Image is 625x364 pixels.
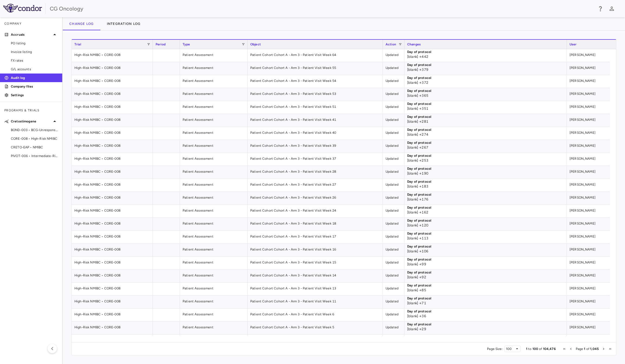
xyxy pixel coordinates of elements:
div: Updated [383,49,404,62]
button: Change log [63,17,100,30]
div: Patient Cohort Cohort A - Arm 3 - Patient Visit Week 55 [248,62,383,75]
div: Patient Assessment [180,309,248,321]
p: Day of protocol [407,231,564,236]
div: Patient Cohort Cohort A - Arm 3 - Patient Visit Week 53 [248,88,383,101]
p: Day of protocol [407,270,564,275]
div: Updated [383,231,404,243]
div: [PERSON_NAME] [567,296,621,308]
div: [PERSON_NAME] [567,322,621,334]
div: Updated [383,335,404,347]
p: [blank] → 365 [407,93,564,98]
div: Patient Cohort Cohort A - Arm 3 - Patient Visit Week 26 [248,192,383,205]
div: High-Risk NMIBC • CORE-008 [72,244,153,256]
p: [blank] → 85 [407,288,564,293]
span: PO listing [11,41,58,46]
span: G/L accounts [11,67,58,72]
p: Day of protocol [407,244,564,249]
div: Updated [383,205,404,218]
div: Updated [383,244,404,256]
div: Patient Cohort Cohort A - Arm 3 - Patient Visit Week 11 [248,296,383,308]
span: PIVOT-006 • Intermediate-Risk NMIBC [11,153,58,158]
div: Updated [383,179,404,192]
p: Day of protocol [407,49,564,54]
p: [blank] → 71 [407,301,564,306]
div: High-Risk NMIBC • CORE-008 [72,49,153,62]
div: Updated [383,140,404,153]
div: Patient Assessment [180,205,248,218]
div: Updated [383,257,404,269]
div: High-Risk NMIBC • CORE-008 [72,283,153,295]
div: High-Risk NMIBC • CORE-008 [72,127,153,140]
div: 100 [506,347,515,351]
div: Page Size: [487,347,503,351]
div: Patient Cohort Cohort A - Arm 3 - Patient Visit Week 6 [248,309,383,321]
div: Last Page [608,347,612,350]
div: Patient Assessment [180,140,248,153]
div: CG Oncology [50,5,594,13]
span: 1,045 [590,347,599,351]
p: [blank] → 267 [407,145,564,150]
div: Patient Cohort Cohort A - Arm 3 - Patient Visit Week 15 [248,257,383,269]
div: Patient Assessment [180,114,248,127]
button: Integration log [100,17,147,30]
p: [blank] → 351 [407,106,564,111]
p: Day of protocol [407,140,564,145]
p: [blank] → 120 [407,223,564,228]
div: Updated [383,192,404,205]
span: Object [250,42,261,46]
div: Updated [383,166,404,179]
p: Day of protocol [407,257,564,262]
p: [blank] → 372 [407,80,564,85]
span: BOND-003 • BCG-Unresponsive, High-Risk NMIBC [11,128,58,132]
p: Day of protocol [407,322,564,327]
div: Patient Cohort Cohort A - Arm 3 - Patient Visit Week 17 [248,231,383,243]
div: Patient Assessment [180,192,248,205]
div: Updated [383,114,404,127]
div: Patient Assessment [180,179,248,192]
p: [blank] → 442 [407,54,564,59]
div: [PERSON_NAME] [567,192,621,205]
div: High-Risk NMIBC • CORE-008 [72,335,153,347]
span: 1 [584,347,585,351]
div: [PERSON_NAME] [567,88,621,101]
span: 100 [532,347,538,351]
div: Patient Assessment [180,88,248,101]
div: Updated [383,127,404,140]
div: Updated [383,218,404,231]
div: Patient Cohort Cohort A - Arm 3 - Patient Visit Week 18 [248,218,383,231]
div: High-Risk NMIBC • CORE-008 [72,257,153,269]
div: [PERSON_NAME] [567,218,621,231]
div: [PERSON_NAME] [567,270,621,282]
div: High-Risk NMIBC • CORE-008 [72,231,153,243]
p: Audit log [11,75,58,80]
div: Patient Cohort Cohort A - Arm 3 - Patient Visit Week 4 [248,335,383,347]
div: Patient Assessment [180,231,248,243]
p: Day of protocol [407,114,564,119]
div: Patient Cohort Cohort A - Arm 3 - Patient Visit Week 39 [248,140,383,153]
div: Patient Assessment [180,335,248,347]
div: High-Risk NMIBC • CORE-008 [72,192,153,205]
div: [PERSON_NAME] [567,114,621,127]
div: Patient Cohort Cohort A - Arm 3 - Patient Visit Week 37 [248,153,383,166]
div: Updated [383,75,404,88]
div: Patient Cohort Cohort A - Arm 3 - Patient Visit Week 40 [248,127,383,140]
p: [blank] → 29 [407,327,564,332]
div: [PERSON_NAME] [567,283,621,295]
div: Patient Assessment [180,62,248,75]
div: Patient Assessment [180,49,248,62]
span: CRETO-EAP • NMIBC [11,145,58,150]
div: Updated [383,270,404,282]
div: [PERSON_NAME] [567,153,621,166]
p: [blank] → 274 [407,132,564,137]
div: Patient Cohort Cohort A - Arm 3 - Patient Visit Week 41 [248,114,383,127]
div: High-Risk NMIBC • CORE-008 [72,309,153,321]
div: Next Page [602,347,605,350]
div: Patient Cohort Cohort A - Arm 3 - Patient Visit Week 24 [248,205,383,218]
p: Day of protocol [407,179,564,184]
div: Patient Assessment [180,127,248,140]
div: High-Risk NMIBC • CORE-008 [72,153,153,166]
div: [PERSON_NAME] [567,244,621,256]
div: High-Risk NMIBC • CORE-008 [72,101,153,114]
div: High-Risk NMIBC • CORE-008 [72,218,153,231]
p: [blank] → 281 [407,119,564,124]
